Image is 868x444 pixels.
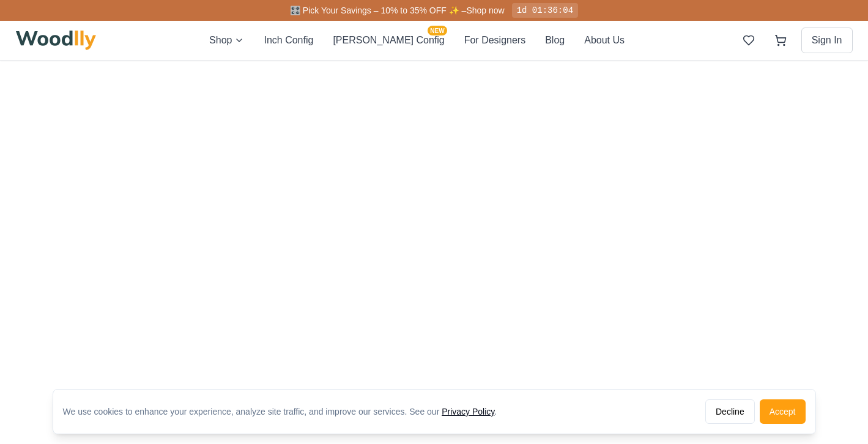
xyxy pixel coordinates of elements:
[801,28,853,53] button: Sign In
[428,26,447,35] span: NEW
[333,33,444,48] button: [PERSON_NAME] ConfigNEW
[290,6,466,15] span: 🎛️ Pick Your Savings – 10% to 35% OFF ✨ –
[442,407,494,416] a: Privacy Policy
[545,33,565,48] button: Blog
[466,6,504,15] a: Shop now
[512,3,578,18] div: 1d 01:36:04
[464,33,525,48] button: For Designers
[209,33,244,48] button: Shop
[16,31,97,50] img: Woodlly
[264,33,313,48] button: Inch Config
[705,399,755,424] button: Decline
[584,33,625,48] button: About Us
[63,405,507,418] div: We use cookies to enhance your experience, analyze site traffic, and improve our services. See our .
[760,399,806,424] button: Accept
